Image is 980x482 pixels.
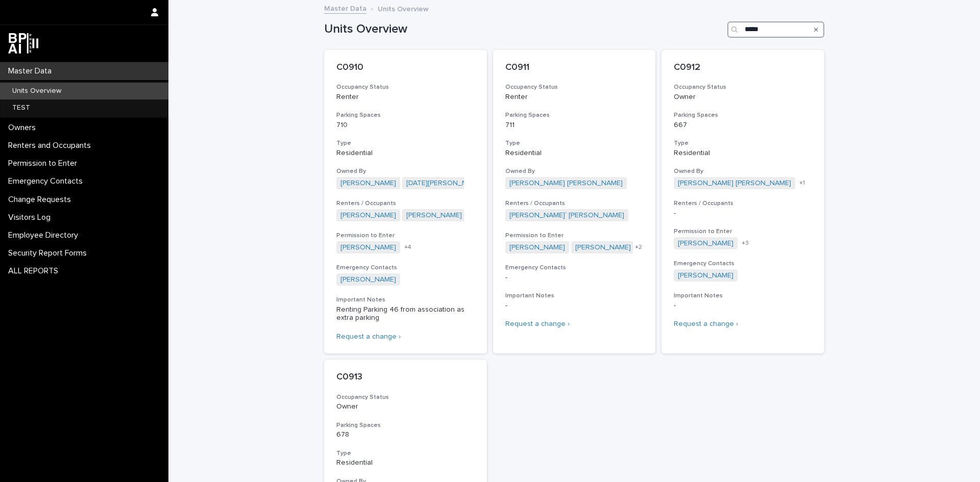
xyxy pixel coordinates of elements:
span: + 1 [799,180,805,186]
h3: Important Notes [336,296,475,304]
h3: Parking Spaces [674,111,812,119]
a: [PERSON_NAME] [678,239,733,248]
p: Renter [505,93,644,102]
span: + 4 [404,244,411,250]
p: Residential [336,459,475,467]
h3: Owned By [336,167,475,175]
a: [PERSON_NAME] [340,211,396,220]
a: [PERSON_NAME] [340,275,396,284]
p: 678 [336,430,475,439]
a: [PERSON_NAME] [678,271,733,280]
h3: Owned By [674,167,812,175]
p: Residential [505,149,644,158]
p: C0911 [505,62,644,73]
h3: Renters / Occupants [505,199,644,208]
h3: Parking Spaces [336,421,475,429]
p: Units Overview [4,87,69,95]
h3: Parking Spaces [505,111,644,119]
p: 711 [505,121,644,130]
a: C0912Occupancy StatusOwnerParking Spaces667TypeResidentialOwned By[PERSON_NAME] [PERSON_NAME] +1R... [661,50,824,353]
a: Master Data [324,2,366,14]
p: Permission to Enter [4,159,85,168]
h3: Type [505,139,644,147]
h3: Occupancy Status [674,83,812,91]
p: C0910 [336,62,475,73]
h3: Emergency Contacts [505,264,644,272]
h3: Occupancy Status [336,83,475,91]
a: [PERSON_NAME] [575,243,631,252]
p: C0912 [674,62,812,73]
a: Request a change › [336,333,401,340]
p: Security Report Forms [4,248,95,258]
a: [DATE][PERSON_NAME] [406,179,483,188]
p: Emergency Contacts [4,176,91,186]
a: [PERSON_NAME] [340,179,396,188]
p: - [505,301,644,310]
a: [PERSON_NAME]` [PERSON_NAME] [509,211,624,220]
p: - [505,273,644,282]
h1: Units Overview [324,22,723,37]
span: + 2 [635,244,642,250]
h3: Permission to Enter [336,232,475,240]
p: Renter [336,93,475,102]
a: Request a change › [674,320,738,327]
span: + 3 [742,240,749,246]
a: [PERSON_NAME] [509,243,565,252]
a: C0911Occupancy StatusRenterParking Spaces711TypeResidentialOwned By[PERSON_NAME] [PERSON_NAME] Re... [493,50,656,353]
h3: Permission to Enter [674,227,812,236]
h3: Type [336,139,475,147]
p: Employee Directory [4,231,86,240]
h3: Emergency Contacts [336,264,475,272]
p: Owner [674,93,812,102]
h3: Owned By [505,167,644,175]
a: Request a change › [505,320,570,327]
p: Owner [336,402,475,411]
a: [PERSON_NAME] [340,243,396,252]
img: dwgmcNfxSF6WIOOXiGgu [8,33,38,54]
p: Renters and Occupants [4,141,99,150]
p: Residential [336,149,475,158]
p: 667 [674,121,812,130]
p: 710 [336,121,475,130]
p: Owners [4,123,44,133]
h3: Type [336,449,475,458]
a: C0910Occupancy StatusRenterParking Spaces710TypeResidentialOwned By[PERSON_NAME] [DATE][PERSON_NA... [324,50,487,353]
input: Search [727,21,824,38]
h3: Renters / Occupants [336,199,475,208]
p: C0913 [336,372,475,383]
a: [PERSON_NAME] [PERSON_NAME] [509,179,623,188]
p: - [674,301,812,310]
p: TEST [4,104,38,112]
h3: Emergency Contacts [674,260,812,268]
h3: Renters / Occupants [674,199,812,208]
h3: Occupancy Status [336,393,475,401]
p: - [674,209,812,218]
p: Change Requests [4,195,79,205]
p: Units Overview [378,3,429,14]
p: Residential [674,149,812,158]
p: ALL REPORTS [4,266,66,276]
p: Master Data [4,66,60,76]
a: [PERSON_NAME] [PERSON_NAME] [678,179,791,188]
p: Visitors Log [4,213,59,222]
a: [PERSON_NAME] [406,211,462,220]
h3: Permission to Enter [505,232,644,240]
h3: Type [674,139,812,147]
h3: Occupancy Status [505,83,644,91]
h3: Important Notes [674,292,812,300]
h3: Parking Spaces [336,111,475,119]
h3: Important Notes [505,292,644,300]
p: Renting Parking 46 from association as extra parking [336,306,475,323]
